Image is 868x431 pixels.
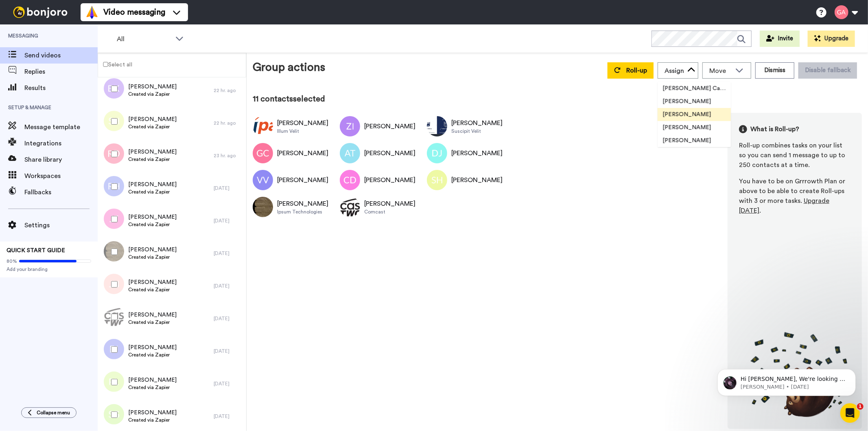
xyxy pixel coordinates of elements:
[277,118,328,128] div: [PERSON_NAME]
[85,6,98,19] img: vm-color.svg
[277,199,328,209] div: [PERSON_NAME]
[427,143,447,163] img: Image of David Johnson
[840,403,860,423] iframe: Intercom live chat
[128,417,177,423] span: Created via Zapier
[128,254,177,260] span: Created via Zapier
[658,136,716,145] span: [PERSON_NAME]
[451,148,503,158] div: [PERSON_NAME]
[98,59,132,69] label: Select all
[10,7,71,18] img: bj-logo-header-white.svg
[658,84,731,92] span: [PERSON_NAME] Cataluña
[128,221,177,228] span: Created via Zapier
[253,170,273,190] img: Image of Vincenthit Vincenthit
[277,128,328,134] div: Illum Velit
[427,170,447,190] img: Image of SirKeith Holman
[277,209,328,215] div: Ipsum Technologies
[340,197,360,217] img: Image of Jacqueline Heyward
[128,91,177,97] span: Created via Zapier
[253,93,862,105] div: 11 contacts selected
[37,409,70,416] span: Collapse menu
[253,197,273,217] img: Image of Cleo Armenta
[750,124,799,134] span: What is Roll-up?
[128,189,177,195] span: Created via Zapier
[128,278,177,286] span: [PERSON_NAME]
[103,7,165,18] span: Video messaging
[35,24,140,119] span: Hi [PERSON_NAME], We're looking to spread the word about [PERSON_NAME] a bit further and we need ...
[214,348,242,354] div: [DATE]
[214,413,242,420] div: [DATE]
[253,59,325,79] div: Group actions
[214,315,242,322] div: [DATE]
[128,213,177,221] span: [PERSON_NAME]
[253,143,273,163] img: Image of Geraldine Classen
[128,286,177,293] span: Created via Zapier
[128,123,177,130] span: Created via Zapier
[35,31,140,39] p: Message from Matt, sent 6w ago
[427,116,447,136] img: Image of Delia Stoll
[21,407,77,418] button: Collapse menu
[626,67,647,74] span: Roll-up
[103,62,108,67] input: Select all
[340,143,360,163] img: Image of Amanda Thorpe
[277,175,328,185] div: [PERSON_NAME]
[214,152,242,159] div: 23 hr. ago
[340,116,360,136] img: Image of Zenobia Ingram
[24,51,98,60] span: Send videos
[364,175,415,185] div: [PERSON_NAME]
[117,34,171,44] span: All
[24,220,98,230] span: Settings
[128,343,177,352] span: [PERSON_NAME]
[128,409,177,417] span: [PERSON_NAME]
[739,176,851,215] div: You have to be on Grrrowth Plan or above to be able to create Roll-ups with 3 or more tasks. .
[214,283,242,289] div: [DATE]
[214,380,242,387] div: [DATE]
[253,116,273,136] img: Image of Emilio Seibert
[214,185,242,191] div: [DATE]
[128,156,177,163] span: Created via Zapier
[857,403,864,410] span: 1
[608,62,654,79] button: Roll-up
[24,122,98,132] span: Message template
[128,384,177,391] span: Created via Zapier
[760,31,800,47] button: Invite
[7,258,17,264] span: 80%
[128,246,177,254] span: [PERSON_NAME]
[798,62,857,79] button: Disable fallback
[128,180,177,189] span: [PERSON_NAME]
[665,66,684,76] div: Assign
[128,83,177,91] span: [PERSON_NAME]
[658,97,716,106] span: [PERSON_NAME]
[340,170,360,190] img: Image of Celina Doran
[128,352,177,358] span: Created via Zapier
[214,250,242,257] div: [DATE]
[364,209,415,215] div: Comcast
[739,332,851,418] img: joro-roll.png
[364,148,415,158] div: [PERSON_NAME]
[451,128,503,134] div: Suscipit Velit
[739,141,851,170] div: Roll-up combines tasks on your list so you can send 1 message to up to 250 contacts at a time.
[128,115,177,123] span: [PERSON_NAME]
[7,248,65,253] span: QUICK START GUIDE
[808,31,855,47] button: Upgrade
[658,110,716,119] span: [PERSON_NAME]
[7,266,91,273] span: Add your branding
[24,83,98,93] span: Results
[24,171,98,181] span: Workspaces
[364,121,415,131] div: [PERSON_NAME]
[214,87,242,94] div: 22 hr. ago
[755,62,794,79] button: Dismiss
[128,311,177,319] span: [PERSON_NAME]
[128,376,177,384] span: [PERSON_NAME]
[24,155,98,165] span: Share library
[709,66,731,76] span: Move
[24,139,98,148] span: Integrations
[128,319,177,325] span: Created via Zapier
[214,218,242,224] div: [DATE]
[658,123,716,132] span: [PERSON_NAME]
[277,148,328,158] div: [PERSON_NAME]
[128,148,177,156] span: [PERSON_NAME]
[214,120,242,126] div: 22 hr. ago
